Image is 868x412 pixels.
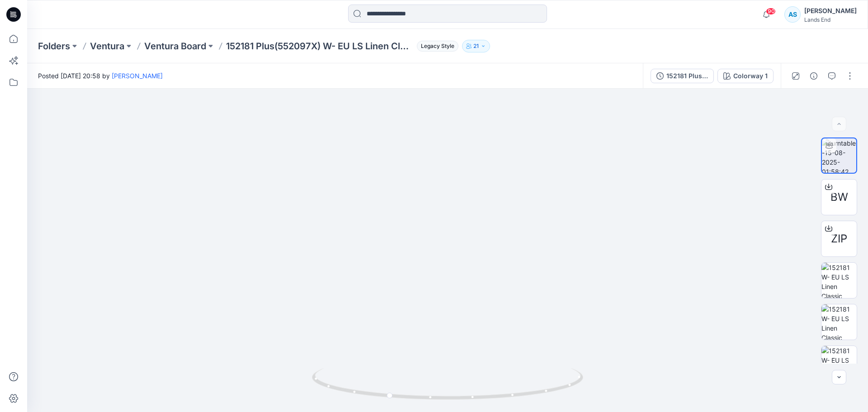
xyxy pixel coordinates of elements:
[821,346,857,381] img: 152181 W- EU LS Linen Classic Button- Through Shirt_Tension
[807,69,821,83] button: Details
[821,263,857,298] img: 152181 W- EU LS Linen Classic Button- Through Shirt
[821,304,857,340] img: 152181 W- EU LS Linen Classic Button- Through Shirt_Pressure
[226,40,413,52] p: 152181 Plus(552097X) W- EU LS Linen Classic Button- Through Shirt_REV03
[733,71,768,81] div: Colorway 1
[144,40,206,52] a: Ventura Board
[804,5,857,16] div: [PERSON_NAME]
[784,6,801,23] div: AS
[766,8,776,15] span: 90
[38,40,70,52] a: Folders
[717,69,774,83] button: Colorway 1
[822,138,856,173] img: turntable-15-08-2025-01:58:42
[830,189,848,205] span: BW
[666,71,708,81] div: 152181 Plus(552097X)
[651,69,714,83] button: 152181 Plus(552097X)
[831,231,847,247] span: ZIP
[38,71,163,81] span: Posted [DATE] 20:58 by
[804,16,857,23] div: Lands End
[473,41,479,51] p: 21
[413,40,458,52] button: Legacy Style
[417,41,458,52] span: Legacy Style
[90,40,124,52] a: Ventura
[112,72,163,80] a: [PERSON_NAME]
[462,40,490,52] button: 21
